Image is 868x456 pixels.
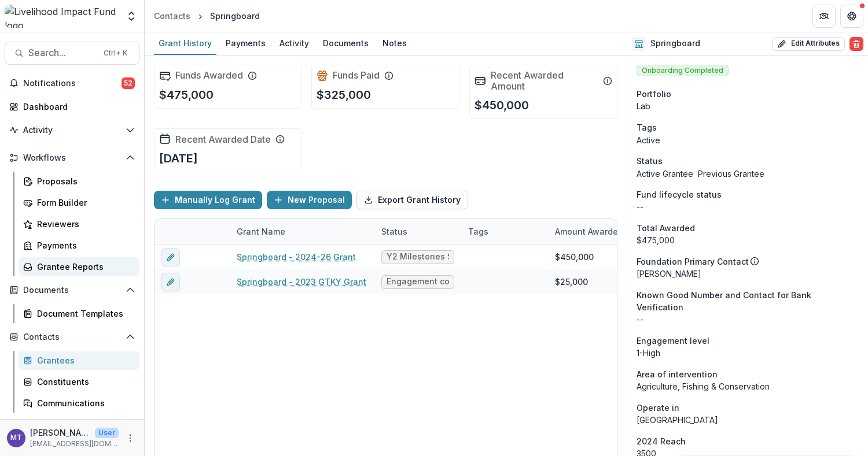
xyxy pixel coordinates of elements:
[637,414,859,426] p: [GEOGRAPHIC_DATA]
[10,434,22,442] div: Muthoni Thuo
[374,219,461,244] div: Status
[475,97,529,114] p: $450,000
[637,289,859,313] span: Known Good Number and Contact for Bank Verification
[637,155,663,167] span: Status
[122,77,135,89] span: 52
[19,304,139,323] a: Document Templates
[698,169,764,179] span: Previous Grantee
[30,439,119,449] p: [EMAIL_ADDRESS][DOMAIN_NAME]
[637,255,749,268] p: Foundation Primary Contact
[637,380,859,392] p: Agriculture, Fishing & Conservation
[123,5,139,28] button: Open entity switcher
[650,39,700,49] h2: Springboard
[28,47,97,58] span: Search...
[23,125,121,135] span: Activity
[548,219,635,244] div: Amount Awarded
[637,201,859,213] p: --
[210,10,260,22] div: Springboard
[19,214,139,233] a: Reviewers
[637,136,660,146] span: Active
[19,236,139,255] a: Payments
[23,332,121,342] span: Contacts
[230,225,292,238] div: Grant Name
[317,86,371,103] p: $325,000
[37,354,130,366] div: Grantees
[491,70,598,92] h2: Recent Awarded Amount
[637,188,722,201] span: Fund lifecycle status
[159,86,214,103] p: $475,000
[230,219,374,244] div: Grant Name
[237,251,356,263] a: Springboard - 2024-26 Grant
[123,431,137,445] button: More
[154,10,190,22] div: Contacts
[149,8,264,24] nav: breadcrumb
[5,281,139,299] button: Open Documents
[101,47,130,60] div: Ctrl + K
[19,372,139,391] a: Constituents
[23,101,130,113] div: Dashboard
[637,100,859,112] p: Lab
[5,97,139,116] a: Dashboard
[812,5,836,28] button: Partners
[637,368,718,380] span: Area of intervention
[30,427,90,439] p: [PERSON_NAME]
[637,347,859,359] p: 1-High
[37,239,130,251] div: Payments
[5,149,139,167] button: Open Workflows
[637,335,709,347] span: Engagement level
[637,222,695,234] span: Total Awarded
[161,248,180,266] button: edit
[221,35,270,51] div: Payments
[374,225,414,238] div: Status
[5,5,119,28] img: Livelihood Impact Fund logo
[275,35,314,51] div: Activity
[23,153,121,163] span: Workflows
[637,234,859,246] div: $475,000
[275,32,314,55] a: Activity
[637,402,679,414] span: Operate in
[237,276,366,288] a: Springboard - 2023 GTKY Grant
[637,268,859,280] p: [PERSON_NAME]
[548,225,630,238] div: Amount Awarded
[637,88,671,100] span: Portfolio
[154,35,216,51] div: Grant History
[161,273,180,291] button: edit
[318,32,373,55] a: Documents
[5,74,139,92] button: Notifications52
[5,328,139,346] button: Open Contacts
[37,397,130,409] div: Communications
[555,276,588,288] div: $25,000
[318,35,373,51] div: Documents
[37,307,130,320] div: Document Templates
[19,172,139,191] a: Proposals
[37,376,130,388] div: Constituents
[378,35,411,51] div: Notes
[37,218,130,230] div: Reviewers
[840,5,863,28] button: Get Help
[637,121,657,134] span: Tags
[637,65,729,76] span: Onboarding Completed
[149,8,195,24] a: Contacts
[461,219,548,244] div: Tags
[387,252,449,262] span: Y2 Milestones Submitted
[378,32,411,55] a: Notes
[555,251,594,263] div: $450,000
[637,313,859,325] p: --
[356,191,468,209] button: Export Grant History
[95,428,119,438] p: User
[37,197,130,209] div: Form Builder
[175,134,271,145] h2: Recent Awarded Date
[19,257,139,276] a: Grantee Reports
[387,277,449,287] span: Engagement completed
[154,191,262,209] button: Manually Log Grant
[175,70,243,81] h2: Funds Awarded
[5,121,139,139] button: Open Activity
[849,37,863,51] button: Delete
[37,261,130,273] div: Grantee Reports
[5,417,139,436] button: Open Data & Reporting
[5,42,139,65] button: Search...
[23,79,122,88] span: Notifications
